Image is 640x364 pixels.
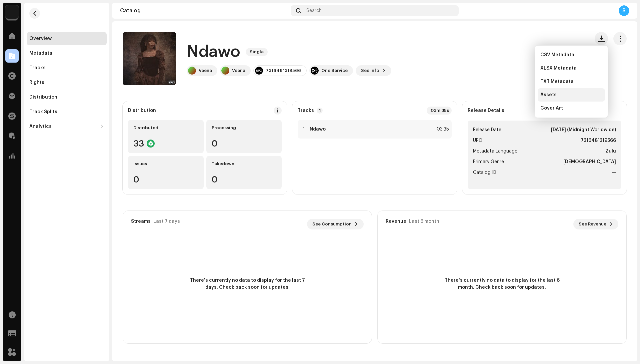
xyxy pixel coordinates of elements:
div: Revenue [386,219,406,224]
strong: [DEMOGRAPHIC_DATA] [563,158,616,166]
div: Issues [133,161,198,167]
strong: Zulu [605,147,616,155]
div: Overview [29,36,52,41]
span: XLSX Metadata [540,66,577,71]
button: See Revenue [573,219,618,229]
div: 03:35 [434,125,449,133]
div: Distributed [133,125,198,131]
re-m-nav-dropdown: Analytics [27,120,107,133]
span: Search [306,8,322,13]
re-m-nav-item: Metadata [27,47,107,60]
div: Streams [131,219,151,224]
div: 7316481319566 [266,68,301,73]
span: CSV Metadata [540,52,574,58]
re-m-nav-item: Track Splits [27,105,107,119]
re-m-nav-item: Tracks [27,61,107,75]
p-badge: 1 [317,108,323,114]
button: See Info [356,65,391,76]
div: Distribution [29,95,57,100]
div: Metadata [29,51,52,56]
div: Last 7 days [153,219,180,224]
span: TXT Metadata [540,79,574,84]
button: See Consumption [307,219,364,229]
div: Veena [232,68,245,73]
span: Assets [540,92,557,98]
div: 03m 35s [427,107,452,115]
div: Last 6 month [409,219,439,224]
h1: Ndawo [187,41,240,63]
div: Analytics [29,124,52,129]
div: Distribution [128,108,156,113]
div: Tracks [29,65,46,71]
re-m-nav-item: Overview [27,32,107,45]
span: Release Date [473,126,501,134]
img: f729c614-9fb7-4848-b58a-1d870abb8325 [5,5,19,19]
span: See Consumption [312,217,352,231]
div: Processing [212,125,277,131]
span: There's currently no data to display for the last 6 month. Check back soon for updates. [442,277,562,291]
span: Primary Genre [473,158,504,166]
div: One Service [321,68,348,73]
span: There's currently no data to display for the last 7 days. Check back soon for updates. [187,277,307,291]
span: See Info [361,64,379,77]
div: Takedown [212,161,277,167]
div: S [619,5,629,16]
strong: 7316481319566 [581,137,616,145]
re-m-nav-item: Distribution [27,91,107,104]
strong: Release Details [468,108,504,113]
span: UPC [473,137,482,145]
div: Track Splits [29,109,57,115]
span: Metadata Language [473,147,517,155]
strong: [DATE] (Midnight Worldwide) [551,126,616,134]
span: Cover Art [540,106,563,111]
span: See Revenue [579,217,606,231]
span: Catalog ID [473,169,496,177]
strong: Tracks [298,108,314,113]
strong: Ndawo [310,127,326,132]
re-m-nav-item: Rights [27,76,107,89]
div: Rights [29,80,44,85]
div: Veena [199,68,212,73]
strong: — [612,169,616,177]
div: Catalog [120,8,288,13]
span: Single [246,48,268,56]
